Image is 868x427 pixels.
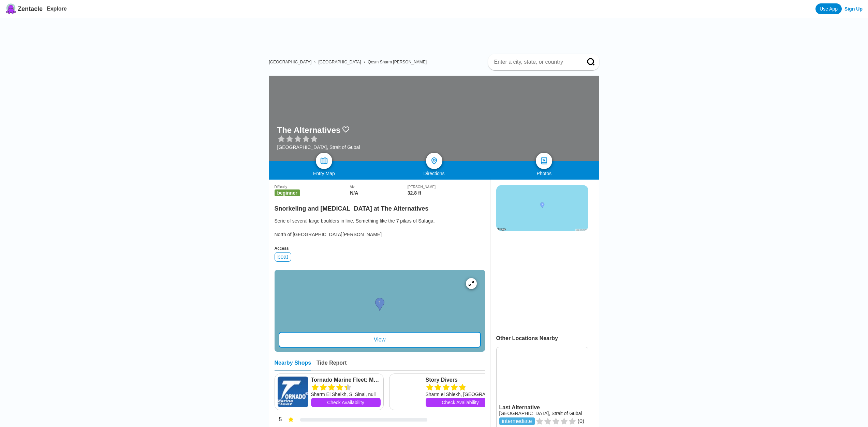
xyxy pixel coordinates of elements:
a: [GEOGRAPHIC_DATA] [318,60,361,64]
div: [GEOGRAPHIC_DATA], Strait of Gubal [277,144,360,150]
a: map [316,153,332,169]
a: entry mapView [275,270,485,352]
span: beginner [275,189,300,196]
div: View [279,332,481,348]
img: Zentacle logo [5,3,16,14]
a: Explore [47,6,67,12]
span: Zentacle [18,5,43,13]
div: Tide Report [317,360,347,370]
div: boat [275,252,291,262]
a: Qesm Sharm [PERSON_NAME] [368,60,427,64]
h1: The Alternatives [277,125,341,135]
div: Photos [489,171,599,176]
div: Nearby Shops [275,360,311,370]
a: photos [536,153,552,169]
a: Use App [815,3,842,14]
span: › [364,60,365,64]
img: photos [540,157,548,165]
div: Serie of several large boulders in line. Something like the 7 pilars of Safaga. North of [GEOGRAP... [275,217,485,238]
h2: Snorkeling and [MEDICAL_DATA] at The Alternatives [275,201,485,212]
img: Tornado Marine Fleet: M/Y Whirlwind [278,377,308,407]
a: Story Divers [426,377,495,383]
div: 32.8 ft [408,190,485,196]
div: Access [275,246,485,251]
img: Story Divers [392,377,423,407]
div: Difficulty [275,185,350,189]
div: [PERSON_NAME] [408,185,485,189]
img: staticmap [496,185,588,231]
a: Tornado Marine Fleet: M/Y Whirlwind [311,377,381,383]
a: Zentacle logoZentacle [5,3,43,14]
div: Directions [379,171,489,176]
div: 5 [275,416,282,425]
span: › [314,60,315,64]
a: Sign Up [844,6,863,12]
div: N/A [350,190,408,196]
input: Enter a city, state, or country [494,59,577,65]
div: Viz [350,185,408,189]
div: Other Locations Nearby [496,335,599,341]
a: Check Availability [311,398,381,407]
a: [GEOGRAPHIC_DATA] [269,60,312,64]
div: Entry Map [269,171,379,176]
a: Check Availability [426,398,495,407]
div: Sharm el Shiekh, [GEOGRAPHIC_DATA], null [426,391,495,398]
img: map [320,157,328,165]
img: directions [430,157,438,165]
div: Sharm El Sheikh, S. Sinai, null [311,391,381,398]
